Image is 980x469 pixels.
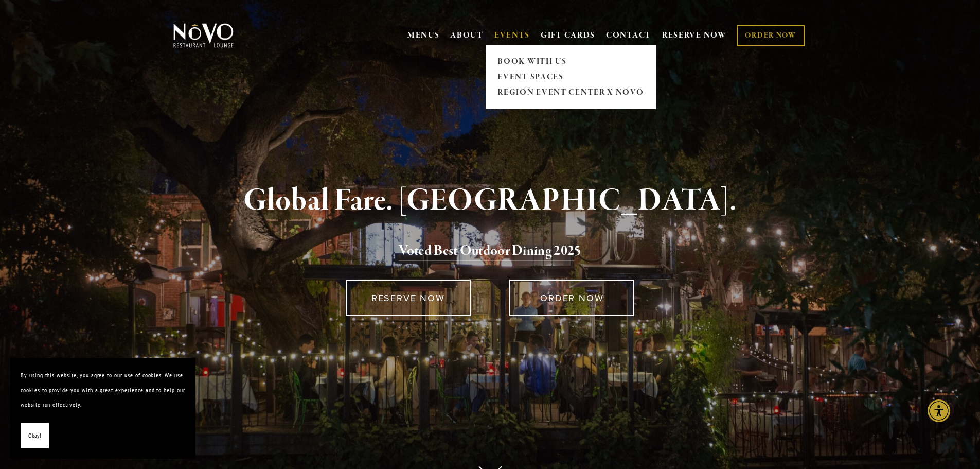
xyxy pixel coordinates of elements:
[21,423,49,449] button: Okay!
[737,25,804,46] a: ORDER NOW
[346,280,471,316] a: RESERVE NOW
[190,240,790,262] h2: 5
[494,54,647,70] a: BOOK WITH US
[494,30,530,41] a: EVENTS
[407,30,440,41] a: MENUS
[541,26,595,45] a: GIFT CARDS
[494,85,647,100] a: REGION EVENT CENTER x NOVO
[928,399,950,422] div: Accessibility Menu
[494,70,647,85] a: EVENT SPACES
[243,181,737,220] strong: Global Fare. [GEOGRAPHIC_DATA].
[399,242,574,262] a: Voted Best Outdoor Dining 202
[171,23,236,48] img: Novo Restaurant &amp; Lounge
[450,30,484,41] a: ABOUT
[21,368,185,412] p: By using this website, you agree to our use of cookies. We use cookies to provide you with a grea...
[28,428,41,443] span: Okay!
[606,26,651,45] a: CONTACT
[662,26,727,45] a: RESERVE NOW
[10,358,195,459] section: Cookie banner
[509,280,634,316] a: ORDER NOW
